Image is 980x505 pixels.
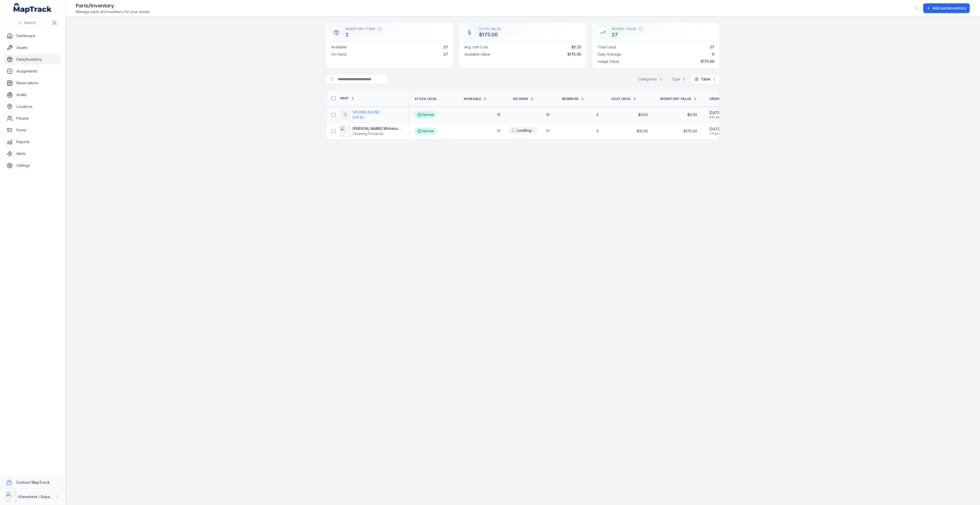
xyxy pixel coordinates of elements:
[598,52,622,57] span: Daily Average :
[635,74,666,84] button: Categories
[596,129,599,134] span: 0
[76,9,151,14] span: Manage parts and inventory for your assets.
[4,54,61,65] a: Parts/Inventory
[4,160,61,171] a: Settings
[4,66,61,76] a: Assignments
[16,480,50,485] strong: Contact MapTrack
[464,97,481,101] span: Available
[709,132,721,136] span: 1:11 pm
[414,111,437,118] div: Normal
[4,101,61,112] a: Locations
[6,18,47,28] button: Search
[497,129,500,134] span: 17
[513,97,534,101] a: On hand
[691,74,719,84] button: Table
[700,59,714,64] span: $175.00
[4,149,61,159] a: Alerts
[668,74,689,84] button: Type
[4,90,61,100] a: Audits
[76,2,151,9] h2: Parts/Inventory
[4,43,61,53] a: Assets
[24,20,36,25] span: Search
[4,78,61,88] a: Reservations
[353,131,384,136] span: Cleaning Products
[18,494,57,499] strong: Kleenheat / Supagas
[443,52,448,57] span: 27
[331,52,347,57] span: On Hand :
[684,129,697,134] span: $170.00
[4,125,61,135] a: Forms
[709,97,740,101] a: Created Date
[4,137,61,147] a: Reports
[4,31,61,41] a: Dashboard
[443,45,448,50] span: 27
[546,129,550,134] span: 17
[513,97,528,101] span: On hand
[709,110,721,119] time: 18/09/2025, 5:51:01 am
[340,96,355,100] a: Part
[353,115,364,119] span: Drill Bit
[660,97,691,101] span: Inventory Value
[353,110,379,115] strong: 1/8 HSS Dril Bit
[340,96,349,100] span: Part
[4,113,61,123] a: People
[562,97,584,101] a: Reserved
[709,127,721,132] span: [DATE]
[638,112,648,117] span: $0.50
[660,97,697,101] a: Inventory Value
[340,126,402,136] a: [PERSON_NAME] Whiteboard CleanerCleaning Products
[611,97,631,101] span: Cost (avg)
[611,97,636,101] a: Cost (avg)
[571,45,581,50] span: $5.25
[546,112,550,117] span: 10
[637,129,648,134] span: $10.00
[712,52,714,57] span: 0
[464,52,491,57] span: Available Value :
[687,112,697,117] span: $5.00
[497,112,500,117] span: 10
[567,52,581,57] span: $175.00
[14,3,52,13] a: MapTrack
[464,97,487,101] a: Available
[331,45,347,50] span: Available :
[598,59,620,64] span: Usage Value :
[414,128,437,135] div: Normal
[464,45,488,50] span: Avg. Unit Cost :
[923,3,970,13] button: Add part/inventory
[709,110,721,115] span: [DATE]
[709,97,734,101] span: Created Date
[414,97,437,101] span: Stock Level
[340,110,379,120] a: 1/8 HSS Dril BitDrill Bit
[562,97,579,101] span: Reserved
[933,6,966,11] span: Add part/inventory
[710,45,714,50] span: 27
[598,45,617,50] span: Total Used :
[709,115,721,119] span: 5:51 am
[353,126,402,131] strong: [PERSON_NAME] Whiteboard Cleaner
[596,112,599,117] span: 0
[709,127,721,136] time: 17/09/2025, 1:11:49 pm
